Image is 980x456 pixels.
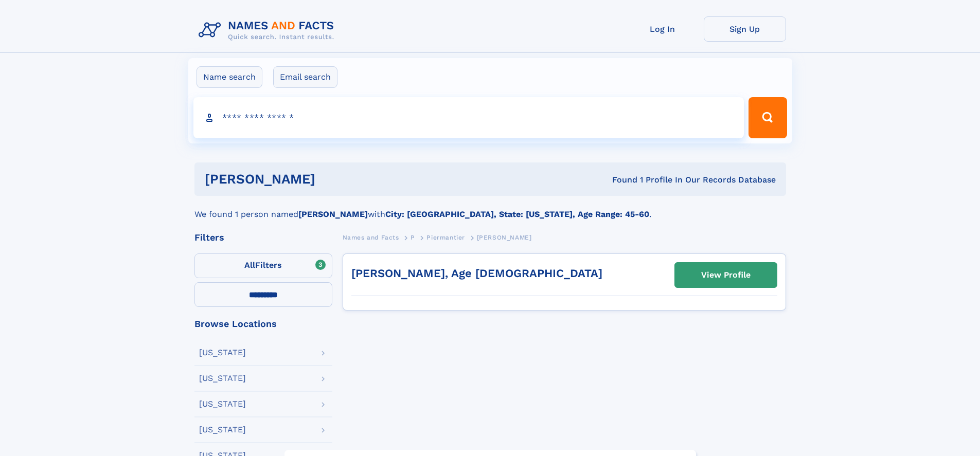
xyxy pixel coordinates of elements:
[199,426,246,434] div: [US_STATE]
[464,174,776,186] div: Found 1 Profile In Our Records Database
[477,234,532,241] span: [PERSON_NAME]
[199,400,246,408] div: [US_STATE]
[704,16,786,42] a: Sign Up
[426,234,465,241] span: Piermantier
[205,173,464,186] h1: [PERSON_NAME]
[194,196,786,221] div: We found 1 person named with .
[199,374,246,382] div: [US_STATE]
[426,231,465,244] a: Piermantier
[194,253,332,278] label: Filters
[701,263,751,287] div: View Profile
[199,349,246,357] div: [US_STATE]
[298,209,368,219] b: [PERSON_NAME]
[411,231,415,244] a: P
[194,16,343,44] img: Logo Names and Facts
[244,260,255,270] span: All
[749,97,787,138] button: Search Button
[411,234,415,241] span: P
[675,263,777,287] a: View Profile
[385,209,649,219] b: City: [GEOGRAPHIC_DATA], State: [US_STATE], Age Range: 45-60
[193,97,744,138] input: search input
[343,231,399,244] a: Names and Facts
[351,267,602,280] a: [PERSON_NAME], Age [DEMOGRAPHIC_DATA]
[621,16,704,42] a: Log In
[197,66,262,88] label: Name search
[194,233,332,242] div: Filters
[273,66,337,88] label: Email search
[194,319,332,329] div: Browse Locations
